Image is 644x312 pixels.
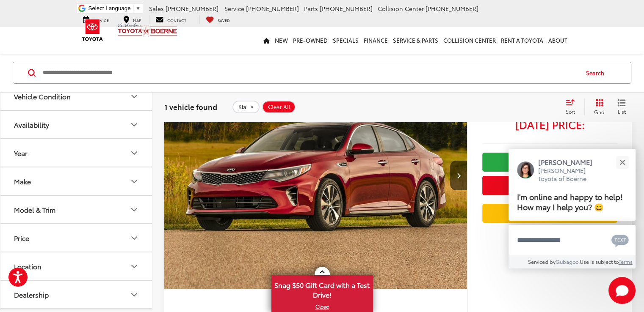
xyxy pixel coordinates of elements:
[42,63,578,83] input: Search by Make, Model, or Keyword
[482,153,617,172] a: Check Availability
[14,149,28,157] div: Year
[509,225,636,255] textarea: Type your message
[617,108,626,115] span: List
[561,99,584,115] button: Select sort value
[378,4,424,13] span: Collision Center
[528,258,556,265] span: Serviced by
[0,252,153,280] button: LocationLocation
[608,277,636,304] button: Toggle Chat Window
[14,262,41,270] div: Location
[609,230,631,249] button: Chat with SMS
[509,149,636,268] div: Close[PERSON_NAME][PERSON_NAME] Toyota of BoerneI'm online and happy to help! How may I help you?...
[262,101,296,113] button: Clear All
[268,104,290,111] span: Clear All
[232,101,260,113] button: remove Kia
[77,15,115,24] a: Service
[272,27,290,54] a: New
[578,62,616,83] button: Search
[566,108,575,115] span: Sort
[246,4,299,13] span: [PHONE_NUMBER]
[164,62,468,289] img: 2017 Kia Optima EX
[88,5,141,11] a: Select Language​
[224,4,244,13] span: Service
[0,139,153,167] button: YearYear
[546,27,570,54] a: About
[619,258,633,265] a: Terms
[290,27,330,54] a: Pre-Owned
[0,224,153,252] button: PricePrice
[498,27,546,54] a: Rent a Toyota
[482,176,617,195] button: Get Price Now
[14,290,49,298] div: Dealership
[272,276,372,302] span: Snag $50 Gift Card with a Test Drive!
[14,234,29,242] div: Price
[450,161,467,190] button: Next image
[149,15,193,24] a: Contact
[199,15,236,24] a: My Saved Vehicles
[361,27,390,54] a: Finance
[149,4,164,13] span: Sales
[580,258,619,265] span: Use is subject to
[164,101,217,112] span: 1 vehicle found
[556,258,580,265] a: Gubagoo.
[164,62,468,289] div: 2017 Kia Optima EX 0
[0,111,153,138] button: AvailabilityAvailability
[0,82,153,110] button: Vehicle ConditionVehicle Condition
[0,196,153,223] button: Model & TrimModel & Trim
[0,281,153,308] button: DealershipDealership
[129,205,139,215] div: Model & Trim
[129,261,139,271] div: Location
[129,290,139,300] div: Dealership
[608,277,636,304] svg: Start Chat
[304,4,318,13] span: Parts
[613,153,631,171] button: Close
[129,148,139,158] div: Year
[117,23,178,38] img: Vic Vaughan Toyota of Boerne
[164,62,468,289] a: 2017 Kia Optima EX2017 Kia Optima EX2017 Kia Optima EX2017 Kia Optima EX
[238,104,246,111] span: Kia
[584,99,611,115] button: Grid View
[117,15,147,24] a: Map
[14,177,31,185] div: Make
[426,4,478,13] span: [PHONE_NUMBER]
[129,91,139,101] div: Vehicle Condition
[611,99,632,115] button: List View
[320,4,373,13] span: [PHONE_NUMBER]
[594,108,605,115] span: Grid
[441,27,498,54] a: Collision Center
[129,233,139,243] div: Price
[482,204,617,223] a: Value Your Trade
[538,167,601,183] p: [PERSON_NAME] Toyota of Boerne
[611,234,629,247] svg: Text
[77,16,108,44] img: Toyota
[390,27,441,54] a: Service & Parts: Opens in a new tab
[538,157,601,167] p: [PERSON_NAME]
[129,120,139,130] div: Availability
[517,191,623,212] span: I'm online and happy to help! How may I help you? 😀
[14,120,49,129] div: Availability
[218,17,230,23] span: Saved
[330,27,361,54] a: Specials
[482,120,617,129] span: [DATE] Price:
[261,27,272,54] a: Home
[166,4,218,13] span: [PHONE_NUMBER]
[129,176,139,186] div: Make
[14,205,55,213] div: Model & Trim
[0,167,153,195] button: MakeMake
[14,92,71,100] div: Vehicle Condition
[88,5,131,11] span: Select Language
[133,5,133,11] span: ​
[135,5,141,11] span: ▼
